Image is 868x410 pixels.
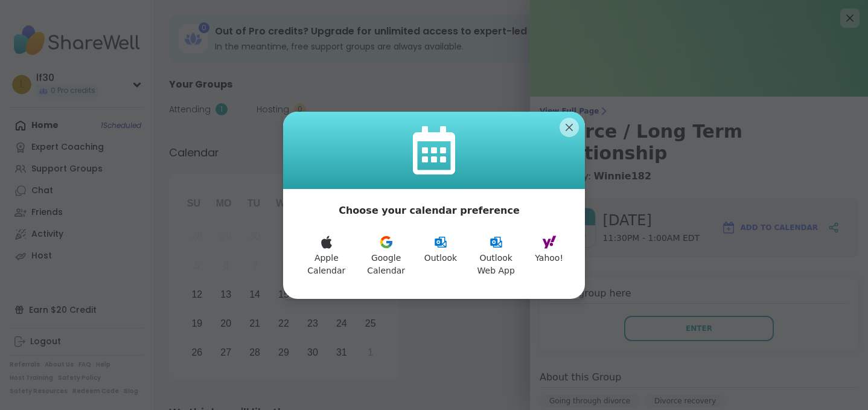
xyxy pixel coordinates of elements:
[298,228,356,284] button: Apple Calendar
[339,203,520,218] p: Choose your calendar preference
[356,228,417,284] button: Google Calendar
[464,228,528,284] button: Outlook Web App
[528,228,570,284] button: Yahoo!
[417,228,465,284] button: Outlook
